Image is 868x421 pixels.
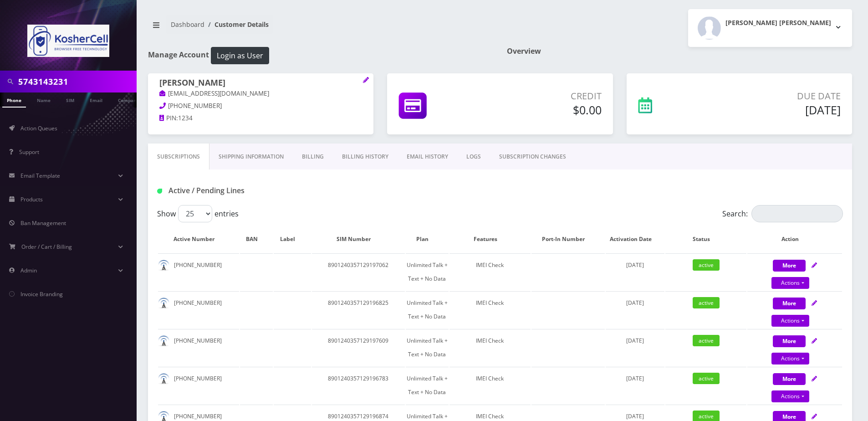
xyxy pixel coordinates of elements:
[406,367,449,404] td: Unlimited Talk + Text + No Data
[157,189,162,194] img: Active / Pending Lines
[148,144,209,170] a: Subscriptions
[158,253,239,290] td: [PHONE_NUMBER]
[626,337,644,344] span: [DATE]
[293,144,333,170] a: Billing
[693,335,720,346] span: active
[489,89,601,103] p: Credit
[457,144,490,170] a: LOGS
[20,172,60,180] span: Email Template
[148,47,493,64] h1: Manage Account
[18,73,134,90] input: Search in Company
[27,25,109,57] img: KosherCell
[406,291,449,328] td: Unlimited Talk + Text + No Data
[626,412,644,420] span: [DATE]
[312,226,405,252] th: SIM Number: activate to sort column ascending
[710,89,841,103] p: Due Date
[693,373,720,384] span: active
[20,290,63,298] span: Invoice Branding
[21,243,72,251] span: Order / Cart / Billing
[158,335,169,347] img: default.png
[20,267,37,274] span: Admin
[406,253,449,290] td: Unlimited Talk + Text + No Data
[20,195,43,203] span: Products
[449,258,531,272] div: IMEI Check
[157,186,377,195] h1: Active / Pending Lines
[626,299,644,307] span: [DATE]
[725,19,831,27] h2: [PERSON_NAME] [PERSON_NAME]
[606,226,664,252] th: Activation Date: activate to sort column ascending
[159,78,362,89] h1: [PERSON_NAME]
[211,47,269,64] button: Login as User
[489,103,601,117] h5: $0.00
[312,253,405,290] td: 8901240357129197062
[158,298,169,309] img: default.png
[19,148,39,156] span: Support
[148,15,493,41] nav: breadcrumb
[159,114,178,123] a: PIN:
[159,89,269,98] a: [EMAIL_ADDRESS][DOMAIN_NAME]
[449,334,531,348] div: IMEI Check
[406,226,449,252] th: Plan: activate to sort column ascending
[449,372,531,385] div: IMEI Check
[20,219,66,227] span: Ban Management
[20,124,57,132] span: Action Queues
[771,390,809,402] a: Actions
[204,20,269,29] li: Customer Details
[209,50,269,60] a: Login as User
[157,205,239,222] label: Show entries
[312,367,405,404] td: 8901240357129196783
[178,114,193,122] span: 1234
[490,144,575,170] a: SUBSCRIPTION CHANGES
[773,373,806,385] button: More
[773,260,806,272] button: More
[158,329,239,366] td: [PHONE_NUMBER]
[531,226,605,252] th: Port-In Number: activate to sort column ascending
[2,92,26,108] a: Phone
[771,315,809,327] a: Actions
[158,260,169,271] img: default.png
[113,92,144,107] a: Company
[209,144,293,170] a: Shipping Information
[32,92,55,107] a: Name
[178,205,212,222] select: Showentries
[398,144,457,170] a: EMAIL HISTORY
[710,103,841,117] h5: [DATE]
[312,329,405,366] td: 8901240357129197609
[312,291,405,328] td: 8901240357129196825
[771,277,809,289] a: Actions
[665,226,746,252] th: Status: activate to sort column ascending
[771,353,809,365] a: Actions
[773,335,806,347] button: More
[688,9,852,47] button: [PERSON_NAME] [PERSON_NAME]
[158,367,239,404] td: [PHONE_NUMBER]
[722,205,843,222] label: Search:
[773,298,806,309] button: More
[61,92,79,107] a: SIM
[158,373,169,385] img: default.png
[158,291,239,328] td: [PHONE_NUMBER]
[333,144,398,170] a: Billing History
[158,226,239,252] th: Active Number: activate to sort column ascending
[449,226,531,252] th: Features: activate to sort column ascending
[85,92,107,107] a: Email
[449,296,531,310] div: IMEI Check
[626,375,644,382] span: [DATE]
[406,329,449,366] td: Unlimited Talk + Text + No Data
[747,226,842,252] th: Action: activate to sort column ascending
[507,47,852,56] h1: Overview
[693,297,720,308] span: active
[751,205,843,222] input: Search:
[274,226,311,252] th: Label: activate to sort column ascending
[168,102,222,110] span: [PHONE_NUMBER]
[240,226,273,252] th: BAN: activate to sort column ascending
[693,259,720,271] span: active
[171,20,204,29] a: Dashboard
[626,261,644,269] span: [DATE]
